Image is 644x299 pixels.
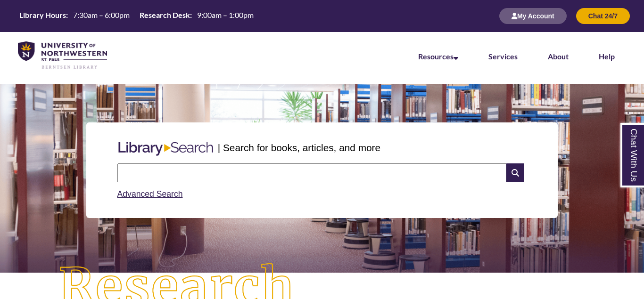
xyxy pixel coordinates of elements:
span: 7:30am – 6:00pm [73,10,130,19]
p: | Search for books, articles, and more [218,140,380,155]
a: Services [488,52,518,61]
a: Help [599,52,615,61]
img: UNWSP Library Logo [18,41,107,70]
button: My Account [499,8,567,24]
th: Library Hours: [16,10,69,20]
table: Hours Today [16,10,257,22]
a: Hours Today [16,10,257,23]
a: Resources [418,52,458,61]
i: Search [506,163,524,182]
img: Libary Search [114,138,218,160]
button: Chat 24/7 [576,8,630,24]
a: Chat 24/7 [576,12,630,20]
a: About [548,52,569,61]
span: 9:00am – 1:00pm [197,10,254,19]
a: My Account [499,12,567,20]
a: Advanced Search [117,189,183,199]
th: Research Desk: [136,10,193,20]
